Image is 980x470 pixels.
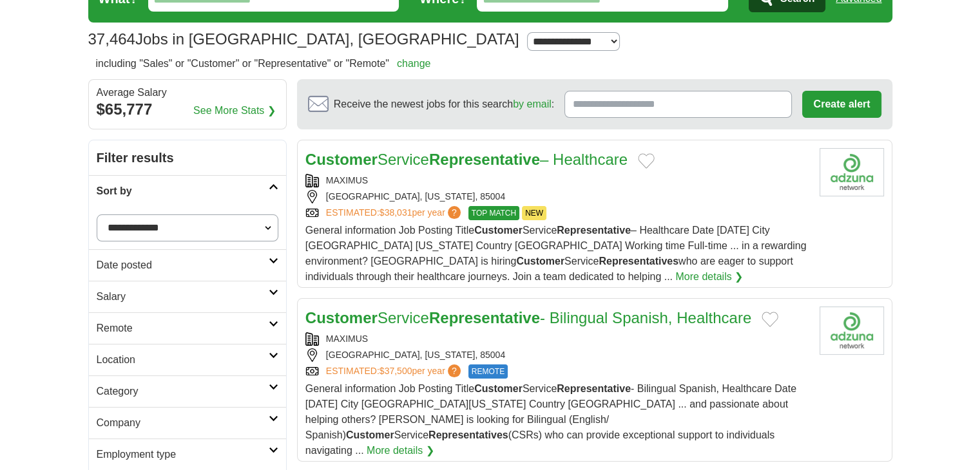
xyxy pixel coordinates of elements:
[380,366,412,376] span: $37,500
[97,447,269,462] h2: Employment type
[346,429,394,440] strong: Customer
[89,249,286,281] a: Date posted
[305,348,809,362] div: [GEOGRAPHIC_DATA], [US_STATE], 85004
[89,175,286,207] a: Sort by
[599,256,678,267] strong: Representatives
[397,58,431,69] a: change
[305,332,809,346] div: MAXIMUS
[88,28,135,51] span: 37,464
[802,91,881,118] button: Create alert
[97,258,269,273] h2: Date posted
[557,383,631,394] strong: Representative
[380,207,412,218] span: $38,031
[762,312,778,327] button: Add to favorite jobs
[97,384,269,399] h2: Category
[89,407,286,438] a: Company
[468,364,508,379] span: REMOTE
[97,289,269,305] h2: Salary
[513,99,552,109] a: by email
[97,415,269,431] h2: Company
[193,103,276,118] a: See More Stats ❯
[820,306,884,355] img: Company logo
[89,375,286,407] a: Category
[557,225,631,236] strong: Representative
[675,269,743,285] a: More details ❯
[305,383,796,456] span: General information Job Posting Title Service - Bilingual Spanish, Healthcare Date [DATE] City [G...
[88,30,519,48] h1: Jobs in [GEOGRAPHIC_DATA], [GEOGRAPHIC_DATA]
[448,364,461,377] span: ?
[516,256,564,267] strong: Customer
[89,140,286,175] h2: Filter results
[522,206,546,220] span: NEW
[305,190,809,203] div: [GEOGRAPHIC_DATA], [US_STATE], 85004
[305,309,751,326] a: CustomerServiceRepresentative- Bilingual Spanish, Healthcare
[97,352,269,368] h2: Location
[89,312,286,344] a: Remote
[367,443,434,458] a: More details ❯
[305,151,378,168] strong: Customer
[305,151,628,168] a: CustomerServiceRepresentative– Healthcare
[474,225,523,236] strong: Customer
[468,206,519,220] span: TOP MATCH
[334,97,554,112] span: Receive the newest jobs for this search :
[96,56,431,71] h2: including "Sales" or "Customer" or "Representative" or "Remote"
[428,429,508,440] strong: Representatives
[429,309,540,326] strong: Representative
[305,225,807,282] span: General information Job Posting Title Service – Healthcare Date [DATE] City [GEOGRAPHIC_DATA] [US...
[474,383,523,394] strong: Customer
[97,98,278,121] div: $65,777
[326,206,463,220] a: ESTIMATED:$38,031per year?
[97,88,278,98] div: Average Salary
[305,174,809,187] div: MAXIMUS
[97,321,269,336] h2: Remote
[305,309,378,326] strong: Customer
[820,148,884,196] img: Company logo
[638,153,655,169] button: Add to favorite jobs
[97,183,269,199] h2: Sort by
[429,151,540,168] strong: Representative
[326,364,463,379] a: ESTIMATED:$37,500per year?
[89,281,286,312] a: Salary
[89,438,286,470] a: Employment type
[448,206,461,219] span: ?
[89,344,286,375] a: Location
